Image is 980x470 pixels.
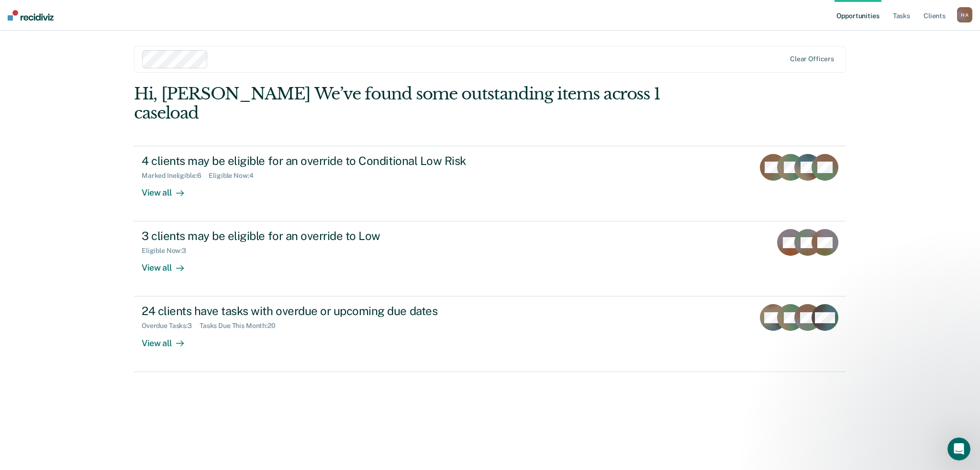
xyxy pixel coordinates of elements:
[142,180,195,198] div: View all
[142,154,478,168] div: 4 clients may be eligible for an override to Conditional Low Risk
[134,146,846,221] a: 4 clients may be eligible for an override to Conditional Low RiskMarked Ineligible:6Eligible Now:...
[134,296,846,372] a: 24 clients have tasks with overdue or upcoming due datesOverdue Tasks:3Tasks Due This Month:20Vie...
[134,84,703,123] div: Hi, [PERSON_NAME] We’ve found some outstanding items across 1 caseload
[209,172,261,180] div: Eligible Now : 4
[142,247,194,255] div: Eligible Now : 3
[142,322,200,330] div: Overdue Tasks : 3
[142,255,195,273] div: View all
[790,55,834,63] div: Clear officers
[957,7,972,22] button: HA
[957,7,972,22] div: H A
[142,172,209,180] div: Marked Ineligible : 6
[142,229,478,243] div: 3 clients may be eligible for an override to Low
[142,304,478,318] div: 24 clients have tasks with overdue or upcoming due dates
[134,221,846,296] a: 3 clients may be eligible for an override to LowEligible Now:3View all
[947,437,970,460] iframe: Intercom live chat
[200,322,283,330] div: Tasks Due This Month : 20
[142,330,195,349] div: View all
[8,10,54,21] img: Recidiviz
